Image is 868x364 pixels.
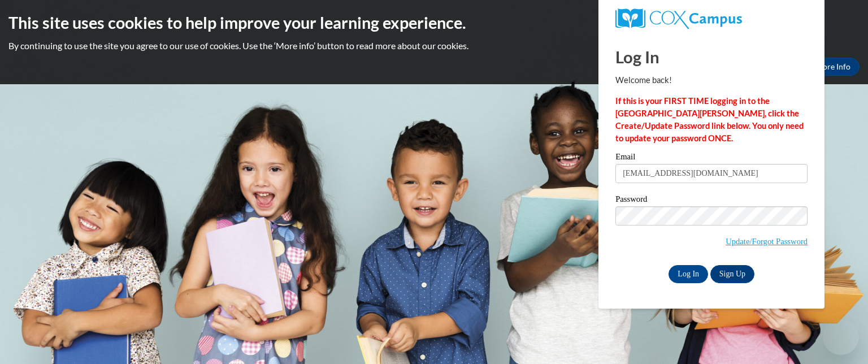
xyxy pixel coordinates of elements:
input: Log In [669,265,708,283]
a: COX Campus [615,8,808,29]
p: By continuing to use the site you agree to our use of cookies. Use the ‘More info’ button to read... [8,40,860,52]
iframe: Button to launch messaging window [823,319,859,355]
strong: If this is your FIRST TIME logging in to the [GEOGRAPHIC_DATA][PERSON_NAME], click the Create/Upd... [615,96,804,143]
img: COX Campus [615,8,742,29]
h1: Log In [615,45,808,68]
h2: This site uses cookies to help improve your learning experience. [8,11,860,34]
label: Password [615,195,808,206]
a: Sign Up [710,265,754,283]
label: Email [615,153,808,164]
a: Update/Forgot Password [726,237,808,246]
a: More Info [806,58,860,76]
p: Welcome back! [615,74,808,86]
